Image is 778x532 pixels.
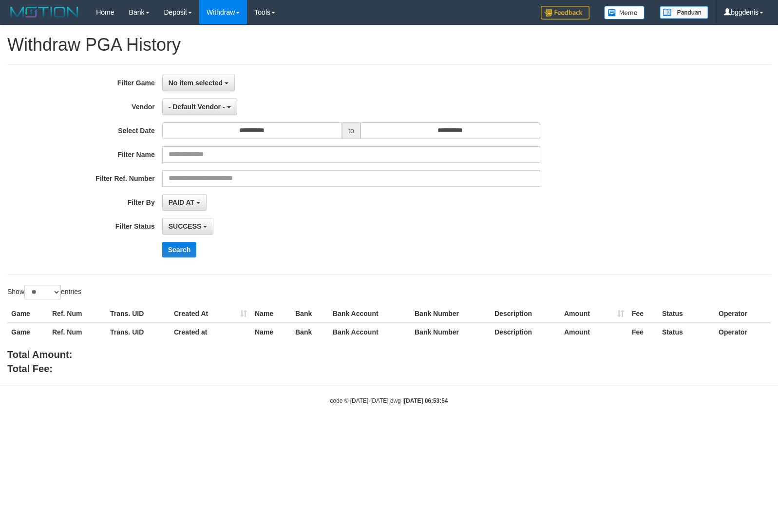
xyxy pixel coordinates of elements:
th: Description [491,305,560,323]
th: Bank Account [329,323,411,341]
th: Game [7,323,48,341]
button: Search [162,242,197,257]
span: No item selected [169,79,223,87]
b: Total Fee: [7,363,53,374]
button: - Default Vendor - [162,99,237,115]
th: Trans. UID [106,323,170,341]
span: SUCCESS [169,222,202,230]
strong: [DATE] 06:53:54 [404,397,448,404]
span: to [342,122,361,139]
th: Bank [291,323,329,341]
th: Fee [628,323,658,341]
th: Bank Number [411,323,491,341]
th: Operator [715,305,771,323]
label: Show entries [7,285,81,299]
th: Ref. Num [48,323,106,341]
th: Description [491,323,560,341]
th: Ref. Num [48,305,106,323]
th: Name [251,323,291,341]
th: Created at [170,323,251,341]
th: Amount [560,323,628,341]
th: Created At [170,305,251,323]
th: Status [658,305,715,323]
img: panduan.png [660,6,708,19]
button: SUCCESS [162,218,214,235]
th: Amount [560,305,628,323]
button: No item selected [162,75,235,91]
img: Button%20Memo.svg [604,6,645,20]
th: Name [251,305,291,323]
th: Status [658,323,715,341]
select: Showentries [24,285,61,299]
th: Game [7,305,48,323]
th: Operator [715,323,771,341]
th: Bank [291,305,329,323]
span: - Default Vendor - [169,103,225,111]
th: Trans. UID [106,305,170,323]
button: PAID AT [162,194,207,211]
b: Total Amount: [7,349,72,360]
th: Fee [628,305,658,323]
th: Bank Number [411,305,491,323]
small: code © [DATE]-[DATE] dwg | [330,397,448,404]
h1: Withdraw PGA History [7,35,771,55]
img: Feedback.jpg [541,6,589,20]
th: Bank Account [329,305,411,323]
img: MOTION_logo.png [7,5,81,20]
span: PAID AT [169,198,194,206]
